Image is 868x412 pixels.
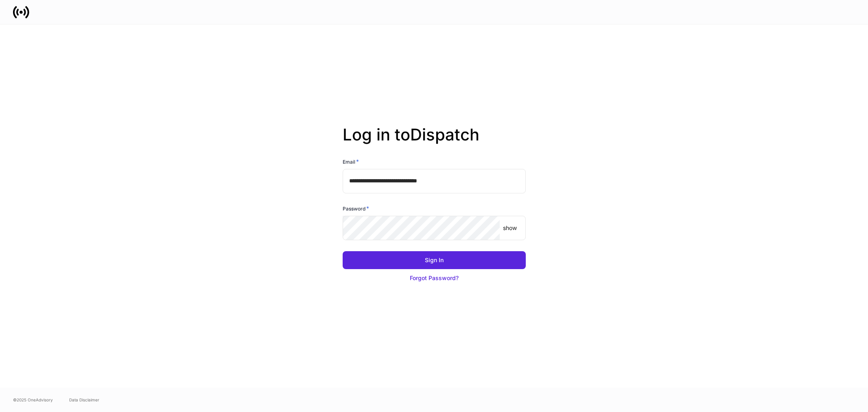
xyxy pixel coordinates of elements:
[343,125,526,158] h2: Log in to Dispatch
[343,158,359,166] h6: Email
[343,251,526,269] button: Sign In
[425,256,444,264] div: Sign In
[343,269,526,287] button: Forgot Password?
[13,397,53,403] span: © 2025 OneAdvisory
[503,224,517,232] p: show
[69,397,99,403] a: Data Disclaimer
[343,204,369,213] h6: Password
[410,274,459,282] div: Forgot Password?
